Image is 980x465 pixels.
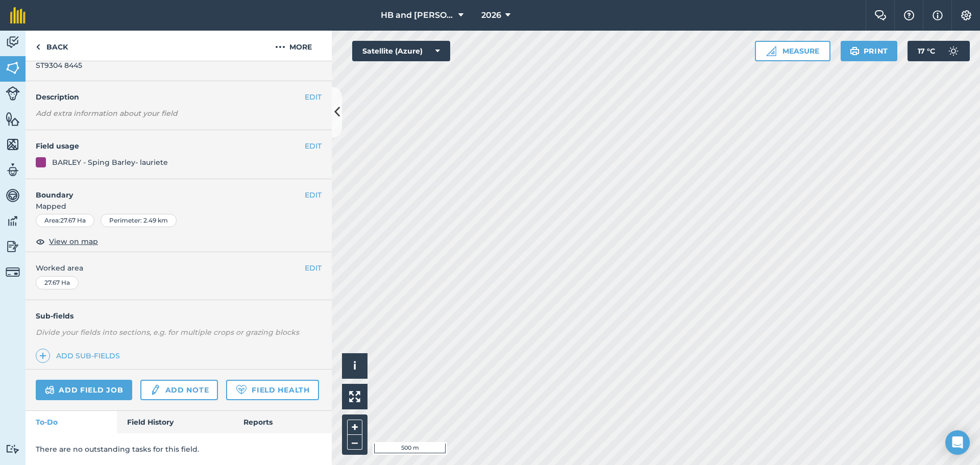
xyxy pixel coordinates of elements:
h4: Sub-fields [26,310,332,322]
button: EDIT [305,262,322,274]
span: i [353,359,356,372]
img: A question mark icon [903,10,915,20]
img: svg+xml;base64,PD94bWwgdmVyc2lvbj0iMS4wIiBlbmNvZGluZz0idXRmLTgiPz4KPCEtLSBHZW5lcmF0b3I6IEFkb2JlIE... [6,239,20,254]
img: svg+xml;base64,PD94bWwgdmVyc2lvbj0iMS4wIiBlbmNvZGluZz0idXRmLTgiPz4KPCEtLSBHZW5lcmF0b3I6IEFkb2JlIE... [150,384,161,396]
div: Area : 27.67 Ha [36,214,94,227]
span: Worked area [36,262,322,274]
img: svg+xml;base64,PHN2ZyB4bWxucz0iaHR0cDovL3d3dy53My5vcmcvMjAwMC9zdmciIHdpZHRoPSI1NiIgaGVpZ2h0PSI2MC... [6,111,20,127]
button: Measure [755,41,830,61]
div: Perimeter : 2.49 km [101,214,177,227]
a: Add sub-fields [36,349,124,363]
img: svg+xml;base64,PHN2ZyB4bWxucz0iaHR0cDovL3d3dy53My5vcmcvMjAwMC9zdmciIHdpZHRoPSI1NiIgaGVpZ2h0PSI2MC... [6,60,20,76]
img: svg+xml;base64,PD94bWwgdmVyc2lvbj0iMS4wIiBlbmNvZGluZz0idXRmLTgiPz4KPCEtLSBHZW5lcmF0b3I6IEFkb2JlIE... [6,86,20,101]
button: EDIT [305,140,322,152]
span: View on map [49,236,98,247]
a: Add note [140,380,218,400]
p: There are no outstanding tasks for this field. [36,444,322,455]
div: 27.67 Ha [36,276,79,289]
span: Mapped [26,201,332,212]
h4: Boundary [26,179,305,201]
img: Ruler icon [766,46,776,56]
img: Four arrows, one pointing top left, one top right, one bottom right and the last bottom left [349,391,360,402]
button: – [347,435,362,450]
img: svg+xml;base64,PHN2ZyB4bWxucz0iaHR0cDovL3d3dy53My5vcmcvMjAwMC9zdmciIHdpZHRoPSIxNCIgaGVpZ2h0PSIyNC... [39,350,46,362]
button: More [255,31,332,61]
button: View on map [36,235,98,248]
img: svg+xml;base64,PHN2ZyB4bWxucz0iaHR0cDovL3d3dy53My5vcmcvMjAwMC9zdmciIHdpZHRoPSI5IiBoZWlnaHQ9IjI0Ii... [36,41,40,53]
img: A cog icon [960,10,972,20]
div: BARLEY - Sping Barley- lauriete [52,157,168,168]
img: svg+xml;base64,PHN2ZyB4bWxucz0iaHR0cDovL3d3dy53My5vcmcvMjAwMC9zdmciIHdpZHRoPSIxNyIgaGVpZ2h0PSIxNy... [933,9,943,21]
img: svg+xml;base64,PD94bWwgdmVyc2lvbj0iMS4wIiBlbmNvZGluZz0idXRmLTgiPz4KPCEtLSBHZW5lcmF0b3I6IEFkb2JlIE... [6,162,20,178]
em: Divide your fields into sections, e.g. for multiple crops or grazing blocks [36,328,299,337]
img: svg+xml;base64,PD94bWwgdmVyc2lvbj0iMS4wIiBlbmNvZGluZz0idXRmLTgiPz4KPCEtLSBHZW5lcmF0b3I6IEFkb2JlIE... [45,384,55,396]
a: Field History [117,411,233,433]
a: Field Health [226,380,318,400]
button: + [347,420,362,435]
h4: Field usage [36,140,305,152]
img: svg+xml;base64,PHN2ZyB4bWxucz0iaHR0cDovL3d3dy53My5vcmcvMjAwMC9zdmciIHdpZHRoPSIyMCIgaGVpZ2h0PSIyNC... [275,41,285,53]
div: Open Intercom Messenger [945,430,970,455]
span: ST9304 8445 [36,60,138,70]
button: EDIT [305,189,322,201]
h4: Description [36,91,322,103]
button: Print [841,41,898,61]
a: Reports [233,411,332,433]
img: svg+xml;base64,PHN2ZyB4bWxucz0iaHR0cDovL3d3dy53My5vcmcvMjAwMC9zdmciIHdpZHRoPSIxOCIgaGVpZ2h0PSIyNC... [36,235,45,248]
span: 17 ° C [918,41,935,61]
img: svg+xml;base64,PHN2ZyB4bWxucz0iaHR0cDovL3d3dy53My5vcmcvMjAwMC9zdmciIHdpZHRoPSI1NiIgaGVpZ2h0PSI2MC... [6,137,20,152]
img: svg+xml;base64,PD94bWwgdmVyc2lvbj0iMS4wIiBlbmNvZGluZz0idXRmLTgiPz4KPCEtLSBHZW5lcmF0b3I6IEFkb2JlIE... [6,444,20,454]
img: svg+xml;base64,PD94bWwgdmVyc2lvbj0iMS4wIiBlbmNvZGluZz0idXRmLTgiPz4KPCEtLSBHZW5lcmF0b3I6IEFkb2JlIE... [6,265,20,279]
button: EDIT [305,91,322,103]
img: svg+xml;base64,PD94bWwgdmVyc2lvbj0iMS4wIiBlbmNvZGluZz0idXRmLTgiPz4KPCEtLSBHZW5lcmF0b3I6IEFkb2JlIE... [6,188,20,203]
img: fieldmargin Logo [10,7,26,23]
em: Add extra information about your field [36,109,178,118]
img: Two speech bubbles overlapping with the left bubble in the forefront [874,10,887,20]
img: svg+xml;base64,PD94bWwgdmVyc2lvbj0iMS4wIiBlbmNvZGluZz0idXRmLTgiPz4KPCEtLSBHZW5lcmF0b3I6IEFkb2JlIE... [943,41,964,61]
img: svg+xml;base64,PD94bWwgdmVyc2lvbj0iMS4wIiBlbmNvZGluZz0idXRmLTgiPz4KPCEtLSBHZW5lcmF0b3I6IEFkb2JlIE... [6,35,20,50]
img: svg+xml;base64,PHN2ZyB4bWxucz0iaHR0cDovL3d3dy53My5vcmcvMjAwMC9zdmciIHdpZHRoPSIxOSIgaGVpZ2h0PSIyNC... [850,45,860,57]
span: 2026 [481,9,501,21]
button: Satellite (Azure) [352,41,450,61]
a: To-Do [26,411,117,433]
a: Back [26,31,78,61]
button: i [342,353,367,379]
button: 17 °C [908,41,970,61]
img: svg+xml;base64,PD94bWwgdmVyc2lvbj0iMS4wIiBlbmNvZGluZz0idXRmLTgiPz4KPCEtLSBHZW5lcmF0b3I6IEFkb2JlIE... [6,213,20,229]
a: Add field job [36,380,132,400]
span: HB and [PERSON_NAME] [381,9,454,21]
